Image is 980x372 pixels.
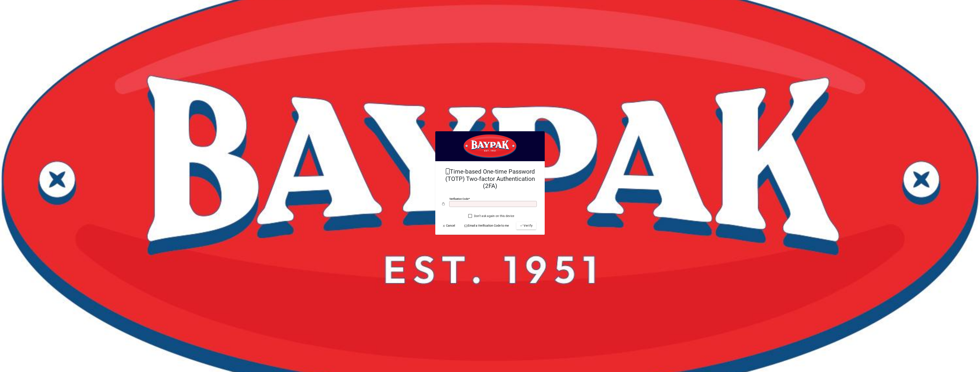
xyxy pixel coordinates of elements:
button: Verify [516,222,536,230]
span: Email a Verification Code to me [464,223,509,228]
span: Verify [520,223,533,228]
button: Cancel [440,222,457,230]
label: Don't ask again on this device [473,214,514,218]
button: Email a Verification Code to me [462,222,511,230]
span: Cancel [442,223,455,228]
h2: Time-based One-time Password (TOTP) Two-factor Authentication (2FA) [442,168,538,190]
mat-label: Verification code [449,197,468,200]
